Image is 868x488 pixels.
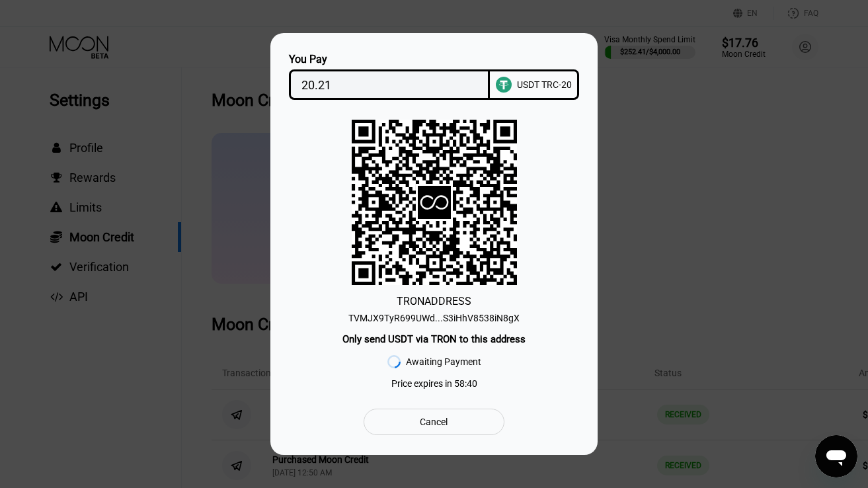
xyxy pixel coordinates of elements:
[391,378,477,389] div: Price expires in
[348,307,520,323] div: TVMJX9TyR699UWd...S3iHhV8538iN8gX
[406,356,481,367] div: Awaiting Payment
[348,313,520,323] div: TVMJX9TyR699UWd...S3iHhV8538iN8gX
[290,53,578,100] div: You PayUSDT TRC-20
[517,79,572,90] div: USDT TRC-20
[342,333,526,345] div: Only send USDT via TRON to this address
[420,416,448,428] div: Cancel
[289,53,491,65] div: You Pay
[454,378,477,389] span: 58 : 40
[397,295,471,307] div: TRON ADDRESS
[364,409,504,435] div: Cancel
[815,435,857,477] iframe: Button to launch messaging window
